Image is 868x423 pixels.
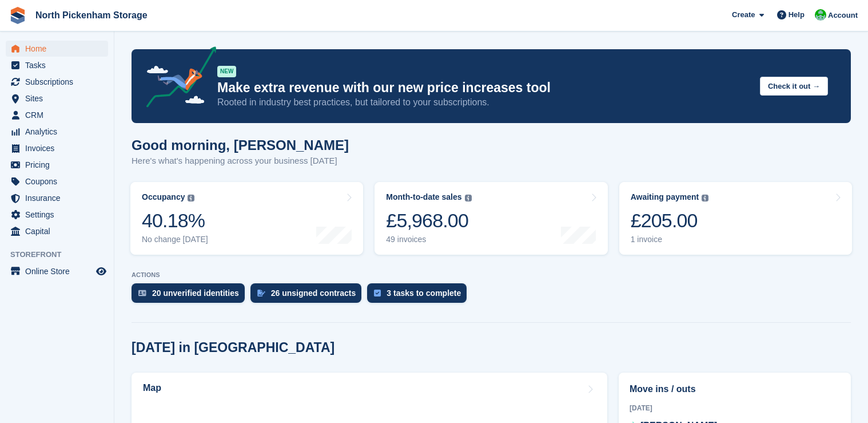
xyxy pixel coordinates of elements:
[132,155,349,168] p: Here's what's happening across your business [DATE]
[367,283,472,309] a: 3 tasks to complete
[6,74,108,90] a: menu
[619,182,852,255] a: Awaiting payment £205.00 1 invoice
[132,340,335,355] h2: [DATE] in [GEOGRAPHIC_DATA]
[789,9,805,21] span: Help
[702,195,708,201] img: icon-info-grey-7440780725fd019a000dd9b08b2336e03edf1995a4989e88bcd33f0948082b44.svg
[25,124,94,140] span: Analytics
[6,190,108,206] a: menu
[387,288,461,298] div: 3 tasks to complete
[6,173,108,189] a: menu
[25,107,94,123] span: CRM
[631,192,699,202] div: Awaiting payment
[25,41,94,57] span: Home
[375,182,607,255] a: Month-to-date sales £5,968.00 49 invoices
[6,107,108,123] a: menu
[6,57,108,73] a: menu
[815,9,826,21] img: Chris Gulliver
[152,288,239,298] div: 20 unverified identities
[630,382,840,396] h2: Move ins / outs
[31,6,152,25] a: North Pickenham Storage
[25,90,94,106] span: Sites
[217,66,236,77] div: NEW
[25,140,94,156] span: Invoices
[760,77,828,96] button: Check it out →
[138,290,146,297] img: verify_identity-adf6edd0f0f0b5bbfe63781bf79b02c33cf7c696d77639b501bdc392416b5a36.svg
[25,57,94,73] span: Tasks
[631,209,709,232] div: £205.00
[271,288,356,298] div: 26 unsigned contracts
[6,207,108,223] a: menu
[630,403,840,413] div: [DATE]
[25,223,94,239] span: Capital
[631,235,709,244] div: 1 invoice
[25,173,94,189] span: Coupons
[386,209,471,232] div: £5,968.00
[142,209,208,232] div: 40.18%
[217,96,751,109] p: Rooted in industry best practices, but tailored to your subscriptions.
[732,9,755,21] span: Create
[6,90,108,106] a: menu
[217,80,751,96] p: Make extra revenue with our new price increases tool
[386,235,471,244] div: 49 invoices
[94,264,108,278] a: Preview store
[6,263,108,279] a: menu
[132,271,851,279] p: ACTIONS
[6,223,108,239] a: menu
[188,195,194,201] img: icon-info-grey-7440780725fd019a000dd9b08b2336e03edf1995a4989e88bcd33f0948082b44.svg
[25,207,94,223] span: Settings
[257,290,265,297] img: contract_signature_icon-13c848040528278c33f63329250d36e43548de30e8caae1d1a13099fd9432cc5.svg
[386,192,461,202] div: Month-to-date sales
[465,195,472,201] img: icon-info-grey-7440780725fd019a000dd9b08b2336e03edf1995a4989e88bcd33f0948082b44.svg
[132,137,349,153] h1: Good morning, [PERSON_NAME]
[6,124,108,140] a: menu
[142,192,185,202] div: Occupancy
[6,140,108,156] a: menu
[10,249,114,260] span: Storefront
[130,182,363,255] a: Occupancy 40.18% No change [DATE]
[25,74,94,90] span: Subscriptions
[6,157,108,173] a: menu
[25,157,94,173] span: Pricing
[374,290,381,297] img: task-75834270c22a3079a89374b754ae025e5fb1db73e45f91037f5363f120a921f8.svg
[137,46,217,112] img: price-adjustments-announcement-icon-8257ccfd72463d97f412b2fc003d46551f7dbcb40ab6d574587a9cd5c0d94...
[828,10,858,21] span: Account
[25,190,94,206] span: Insurance
[143,383,161,393] h2: Map
[132,283,250,309] a: 20 unverified identities
[142,235,208,244] div: No change [DATE]
[9,7,26,24] img: stora-icon-8386f47178a22dfd0bd8f6a31ec36ba5ce8667c1dd55bd0f319d3a0aa187defe.svg
[25,263,94,279] span: Online Store
[250,283,368,309] a: 26 unsigned contracts
[6,41,108,57] a: menu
